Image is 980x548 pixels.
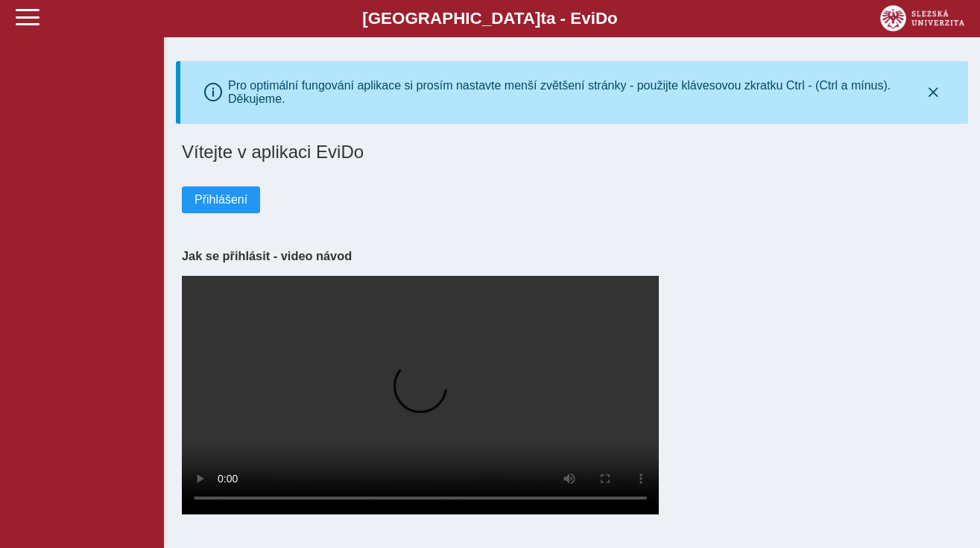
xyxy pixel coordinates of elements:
[182,186,260,213] button: Přihlášení
[195,193,247,207] span: Přihlášení
[607,9,618,28] span: o
[45,9,935,28] b: [GEOGRAPHIC_DATA] a - Evi
[182,142,962,163] h1: Vítejte v aplikaci EviDo
[182,249,962,263] h3: Jak se přihlásit - video návod
[880,5,964,31] img: logo_web_su.png
[228,79,921,106] div: Pro optimální fungování aplikace si prosím nastavte menší zvětšení stránky - použijte klávesovou ...
[540,9,546,28] span: t
[182,276,659,514] video: Your browser does not support the video tag.
[595,9,607,28] span: D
